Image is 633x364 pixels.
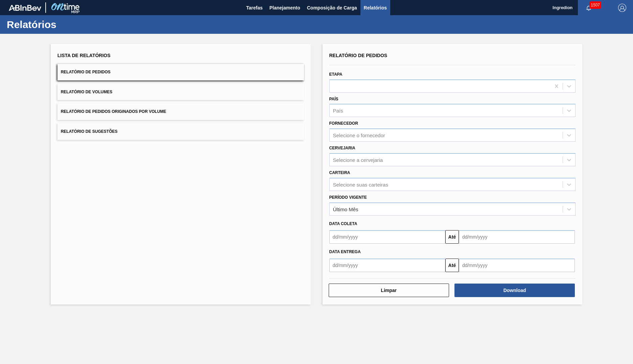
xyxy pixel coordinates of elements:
[57,53,111,58] span: Lista de Relatórios
[459,230,575,244] input: dd/mm/yyyy
[329,121,358,126] label: Fornecedor
[329,221,357,226] span: Data coleta
[61,90,112,94] span: Relatório de Volumes
[329,195,367,200] label: Período Vigente
[589,1,601,9] span: 1507
[61,129,118,134] span: Relatório de Sugestões
[329,72,343,77] label: Etapa
[329,53,388,58] span: Relatório de Pedidos
[9,5,41,11] img: TNhmsLtSVTkK8tSr43FrP2fwEKptu5GPRR3wAAAABJRU5ErkJggg==
[333,132,385,138] div: Selecione o fornecedor
[445,230,459,244] button: Até
[329,146,355,150] label: Cervejaria
[578,3,600,13] button: Notificações
[61,70,111,74] span: Relatório de Pedidos
[246,4,263,12] span: Tarefas
[618,4,626,12] img: Logout
[329,259,445,272] input: dd/mm/yyyy
[364,4,387,12] span: Relatórios
[57,64,304,80] button: Relatório de Pedidos
[329,284,449,297] button: Limpar
[57,123,304,140] button: Relatório de Sugestões
[329,249,361,254] span: Data entrega
[329,230,445,244] input: dd/mm/yyyy
[454,284,575,297] button: Download
[329,97,338,101] label: País
[57,103,304,120] button: Relatório de Pedidos Originados por Volume
[459,259,575,272] input: dd/mm/yyyy
[329,170,350,175] label: Carteira
[333,157,383,163] div: Selecione a cervejaria
[333,206,358,212] div: Último Mês
[269,4,300,12] span: Planejamento
[445,259,459,272] button: Até
[61,109,166,114] span: Relatório de Pedidos Originados por Volume
[7,21,127,28] h1: Relatórios
[57,84,304,100] button: Relatório de Volumes
[307,4,357,12] span: Composição de Carga
[333,181,388,187] div: Selecione suas carteiras
[333,108,343,114] div: País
